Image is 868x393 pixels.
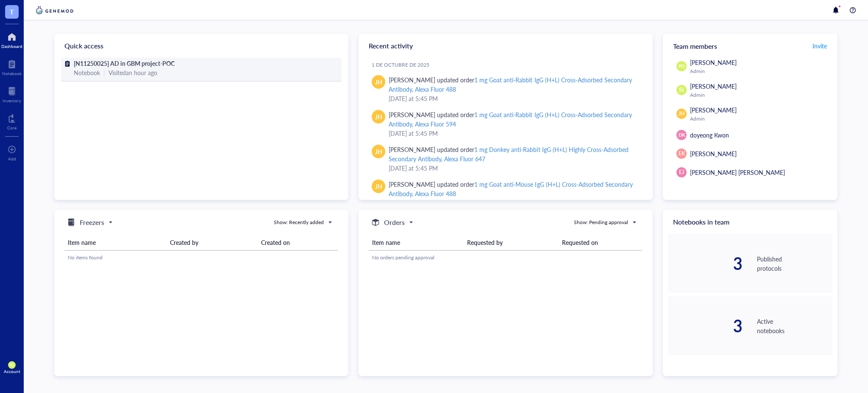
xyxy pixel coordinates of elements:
[574,219,628,226] div: Show: Pending approval
[679,110,684,118] span: JH
[559,235,642,250] th: Requested on
[365,176,646,211] a: JH[PERSON_NAME] updated order1 mg Goat anti-Mouse IgG (H+L) Cross-Adsorbed Secondary Antibody, Al...
[678,63,685,70] span: PO
[365,72,646,107] a: JH[PERSON_NAME] updated order1 mg Goat anti-Rabbit IgG (H+L) Cross-Adsorbed Secondary Antibody, A...
[690,168,785,177] span: [PERSON_NAME] [PERSON_NAME]
[389,145,629,163] div: 1 mg Donkey anti-Rabbit IgG (H+L) Highly Cross-Adsorbed Secondary Antibody, Alexa Fluor 647
[690,68,829,75] div: Admin
[679,150,685,157] span: EK
[375,77,382,87] span: JH
[389,76,632,93] div: 1 mg Goat anti-Rabbit IgG (H+L) Cross-Adsorbed Secondary Antibody, Alexa Fluor 488
[679,168,684,176] span: EJ
[74,68,100,77] div: Notebook
[812,42,827,50] span: Invite
[359,34,653,58] div: Recent activity
[3,98,21,103] div: Inventory
[375,112,382,121] span: JH
[690,82,737,90] span: [PERSON_NAME]
[389,180,633,198] div: 1 mg Goat anti-Mouse IgG (H+L) Cross-Adsorbed Secondary Antibody, Alexa Fluor 488
[464,235,559,250] th: Requested by
[690,131,729,139] span: doyeong Kwon
[365,107,646,141] a: JH[PERSON_NAME] updated order1 mg Goat anti-Rabbit IgG (H+L) Cross-Adsorbed Secondary Antibody, A...
[384,217,405,227] h5: Orders
[167,235,258,250] th: Created by
[10,6,14,17] span: T
[54,34,348,58] div: Quick access
[663,210,837,234] div: Notebooks in team
[10,363,14,367] span: PO
[372,254,639,261] div: No orders pending approval
[369,235,464,250] th: Item name
[258,235,338,250] th: Created on
[757,254,832,273] div: Published protocols
[375,182,382,191] span: JH
[103,68,105,77] div: |
[4,369,20,374] div: Account
[7,112,17,130] a: Core
[389,110,639,129] div: [PERSON_NAME] updated order
[690,149,737,158] span: [PERSON_NAME]
[7,125,17,130] div: Core
[74,59,175,67] span: [N11250025] AD in GBM project-POC
[389,110,632,128] div: 1 mg Goat anti-Rabbit IgG (H+L) Cross-Adsorbed Secondary Antibody, Alexa Fluor 594
[389,145,639,163] div: [PERSON_NAME] updated order
[668,317,743,334] div: 3
[2,57,22,76] a: Notebook
[1,44,22,49] div: Dashboard
[389,180,639,198] div: [PERSON_NAME] updated order
[757,317,832,335] div: Active notebooks
[389,75,639,94] div: [PERSON_NAME] updated order
[663,34,837,58] div: Team members
[8,156,16,161] div: Add
[372,62,646,68] div: 1 de octubre de 2025
[678,132,685,139] span: DK
[690,106,737,114] span: [PERSON_NAME]
[1,30,22,49] a: Dashboard
[668,255,743,272] div: 3
[389,129,639,138] div: [DATE] at 5:45 PM
[690,92,829,98] div: Admin
[3,84,21,103] a: Inventory
[365,141,646,176] a: JH[PERSON_NAME] updated order1 mg Donkey anti-Rabbit IgG (H+L) Highly Cross-Adsorbed Secondary An...
[389,94,639,103] div: [DATE] at 5:45 PM
[274,219,324,226] div: Show: Recently added
[34,5,75,15] img: genemod-logo
[690,58,737,67] span: [PERSON_NAME]
[108,68,157,77] div: Visited an hour ago
[812,39,827,53] button: Invite
[68,254,334,261] div: No items found
[375,147,382,156] span: JH
[690,115,829,122] div: Admin
[80,217,104,227] h5: Freezers
[64,235,167,250] th: Item name
[389,163,639,173] div: [DATE] at 5:45 PM
[679,86,684,94] span: SL
[2,71,22,76] div: Notebook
